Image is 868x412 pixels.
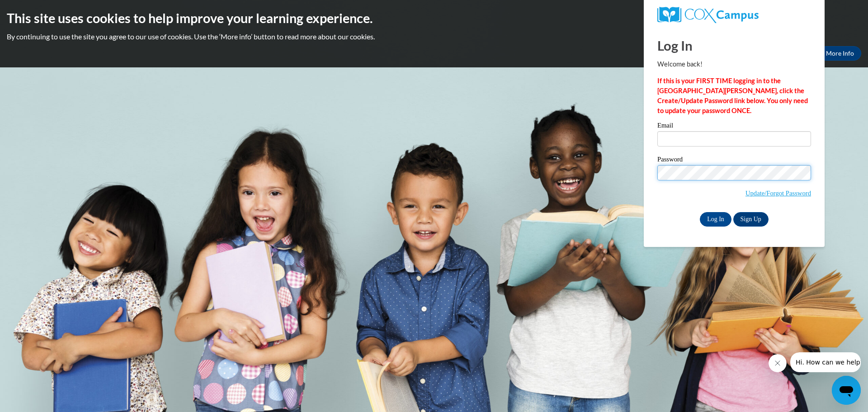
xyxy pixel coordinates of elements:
span: Hi. How can we help? [5,6,73,14]
iframe: Message from company [790,352,861,372]
a: Sign Up [733,212,769,227]
a: COX Campus [657,7,811,23]
strong: If this is your FIRST TIME logging in to the [GEOGRAPHIC_DATA][PERSON_NAME], click the Create/Upd... [657,77,808,114]
a: Update/Forgot Password [745,189,811,197]
label: Email [657,122,811,131]
iframe: Button to launch messaging window [832,376,861,405]
label: Password [657,156,811,165]
a: More Info [819,46,861,61]
p: By continuing to use the site you agree to our use of cookies. Use the ‘More info’ button to read... [7,32,861,42]
h2: This site uses cookies to help improve your learning experience. [7,9,861,27]
h1: Log In [657,36,811,55]
p: Welcome back! [657,59,811,69]
iframe: Close message [769,354,787,372]
img: COX Campus [657,7,759,23]
input: Log In [700,212,731,227]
